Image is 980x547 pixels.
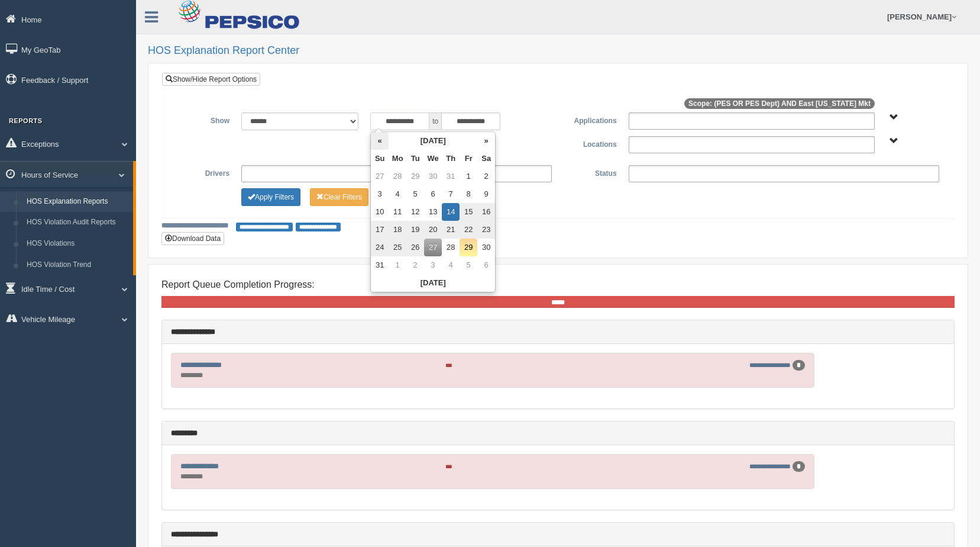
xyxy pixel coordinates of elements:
h4: Report Queue Completion Progress: [161,279,955,290]
td: 25 [389,239,406,256]
td: 3 [424,256,442,274]
td: 27 [424,239,442,256]
span: to [429,112,441,130]
td: 15 [460,203,477,221]
label: Status [558,165,622,179]
label: Applications [558,112,622,127]
label: Locations [558,136,623,150]
a: HOS Violation Trend [21,255,133,276]
th: Sa [477,150,495,168]
th: Mo [389,150,406,168]
a: HOS Violations [21,233,133,255]
td: 13 [424,203,442,221]
td: 5 [406,185,424,203]
td: 11 [389,203,406,221]
td: 19 [406,221,424,239]
td: 17 [371,221,389,239]
td: 23 [477,221,495,239]
td: 31 [442,168,460,185]
a: Show/Hide Report Options [162,73,260,86]
td: 18 [389,221,406,239]
td: 6 [424,185,442,203]
label: Drivers [171,165,235,179]
td: 21 [442,221,460,239]
th: We [424,150,442,168]
a: HOS Explanation Reports [21,191,133,213]
th: [DATE] [371,274,495,292]
td: 4 [389,185,406,203]
td: 8 [460,185,477,203]
td: 14 [442,203,460,221]
label: Show [171,112,235,127]
td: 5 [460,256,477,274]
button: Change Filter Options [310,188,368,206]
th: Th [442,150,460,168]
td: 9 [477,185,495,203]
td: 7 [442,185,460,203]
td: 27 [371,168,389,185]
th: [DATE] [389,132,477,150]
td: 3 [371,185,389,203]
td: 12 [406,203,424,221]
td: 29 [460,239,477,256]
td: 26 [406,239,424,256]
td: 29 [406,168,424,185]
td: 31 [371,256,389,274]
th: Su [371,150,389,168]
button: Change Filter Options [241,188,300,206]
td: 2 [477,168,495,185]
td: 28 [442,239,460,256]
span: Scope: (PES OR PES Dept) AND East [US_STATE] Mkt [684,98,875,109]
th: Fr [460,150,477,168]
th: Tu [406,150,424,168]
td: 30 [477,239,495,256]
td: 20 [424,221,442,239]
td: 28 [389,168,406,185]
td: 22 [460,221,477,239]
td: 30 [424,168,442,185]
td: 16 [477,203,495,221]
th: » [477,132,495,150]
td: 1 [389,256,406,274]
td: 1 [460,168,477,185]
h2: HOS Explanation Report Center [148,45,968,57]
td: 10 [371,203,389,221]
th: « [371,132,389,150]
td: 2 [406,256,424,274]
td: 4 [442,256,460,274]
a: HOS Violation Audit Reports [21,212,133,233]
td: 24 [371,239,389,256]
td: 6 [477,256,495,274]
button: Download Data [161,232,224,245]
